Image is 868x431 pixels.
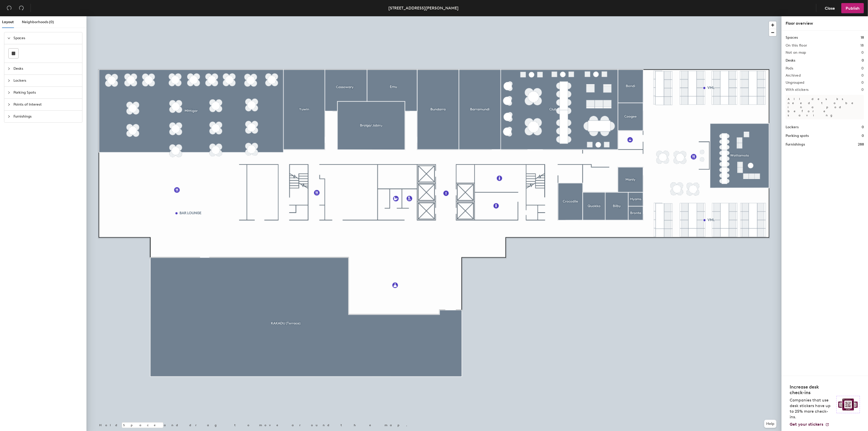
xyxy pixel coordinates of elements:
span: collapsed [7,67,10,70]
span: Points of Interest [13,99,79,110]
h2: On this floor [786,44,807,48]
h1: Furnishings [786,142,805,147]
h2: 0 [862,66,864,70]
span: Close [825,6,835,11]
h2: Archived [786,74,801,78]
button: Redo (⌘ + ⇧ + Z) [16,3,26,13]
h1: Spaces [786,35,798,40]
button: Undo (⌘ + Z) [4,3,14,13]
span: Get your stickers [790,422,823,427]
h1: 0 [862,133,864,139]
h1: 288 [858,142,864,147]
a: Get your stickers [790,422,829,427]
button: Help [764,420,776,428]
span: Furnishings [13,111,79,122]
button: Close [820,3,839,13]
p: All desks need to be in a pod before saving [786,95,864,119]
h2: 0 [862,81,864,85]
h4: Increase desk check-ins [790,384,833,395]
h2: 0 [862,88,864,92]
h2: Not on map [786,51,806,55]
span: Spaces [13,32,79,44]
p: Companies that use desk stickers have up to 25% more check-ins. [790,397,833,420]
span: Parking Spots [13,87,79,98]
h2: Pods [786,66,793,70]
h1: 18 [861,35,864,40]
div: Floor overview [786,20,864,26]
span: Neighborhoods (0) [22,20,54,24]
button: Publish [841,3,864,13]
h1: Desks [786,58,795,63]
div: [STREET_ADDRESS][PERSON_NAME] [388,5,459,11]
h1: Lockers [786,124,799,130]
span: collapsed [7,115,10,118]
span: Desks [13,63,79,75]
img: Sticker logo [836,396,860,413]
span: collapsed [7,91,10,94]
span: collapsed [7,103,10,106]
h1: 0 [862,124,864,130]
span: Lockers [13,75,79,87]
span: collapsed [7,79,10,82]
h2: 0 [862,74,864,78]
h2: With stickers [786,88,809,92]
span: expanded [7,37,10,40]
h2: Ungrouped [786,81,804,85]
h1: 0 [862,58,864,63]
h2: 0 [862,51,864,55]
span: Publish [846,6,860,11]
h1: Parking spots [786,133,809,139]
h2: 18 [860,44,864,48]
span: Layout [2,20,14,24]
